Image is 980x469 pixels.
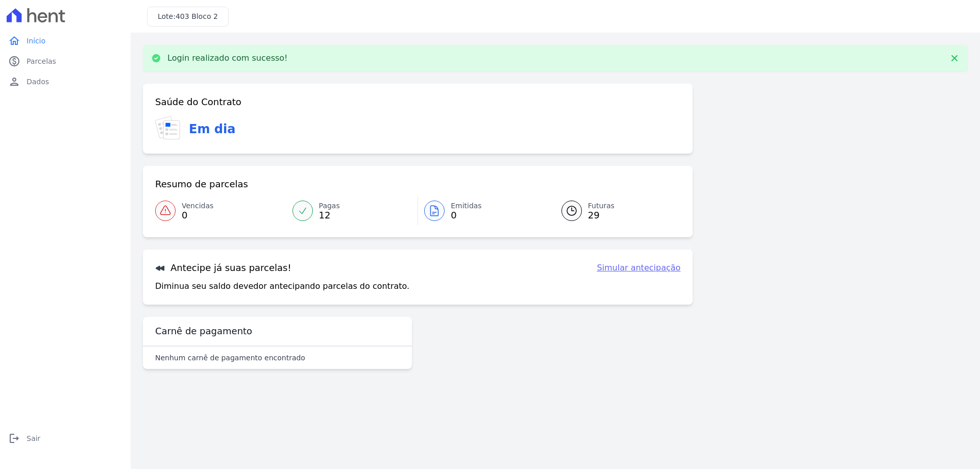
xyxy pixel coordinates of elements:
[597,262,680,274] a: Simular antecipação
[155,325,252,337] h3: Carnê de pagamento
[155,196,286,225] a: Vencidas 0
[451,211,482,219] span: 0
[319,211,340,219] span: 12
[8,76,20,88] i: person
[588,211,615,219] span: 29
[588,201,615,211] span: Futuras
[155,280,409,292] p: Diminua seu saldo devedor antecipando parcelas do contrato.
[155,178,248,190] h3: Resumo de parcelas
[155,262,291,274] h3: Antecipe já suas parcelas!
[8,35,20,47] i: home
[4,31,127,51] a: homeInício
[8,432,20,445] i: logout
[155,96,241,108] h3: Saúde do Contrato
[319,201,340,211] span: Pagas
[27,36,45,46] span: Início
[176,12,218,20] span: 403 Bloco 2
[27,433,40,443] span: Sair
[451,201,482,211] span: Emitidas
[155,353,305,363] p: Nenhum carnê de pagamento encontrado
[4,428,127,449] a: logoutSair
[8,55,20,67] i: paid
[182,201,213,211] span: Vencidas
[182,211,213,219] span: 0
[27,56,56,66] span: Parcelas
[27,77,49,87] span: Dados
[158,11,218,22] h3: Lote:
[418,196,549,225] a: Emitidas 0
[549,196,681,225] a: Futuras 29
[167,53,288,63] p: Login realizado com sucesso!
[4,51,127,71] a: paidParcelas
[4,71,127,92] a: personDados
[189,120,235,138] h3: Em dia
[286,196,418,225] a: Pagas 12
